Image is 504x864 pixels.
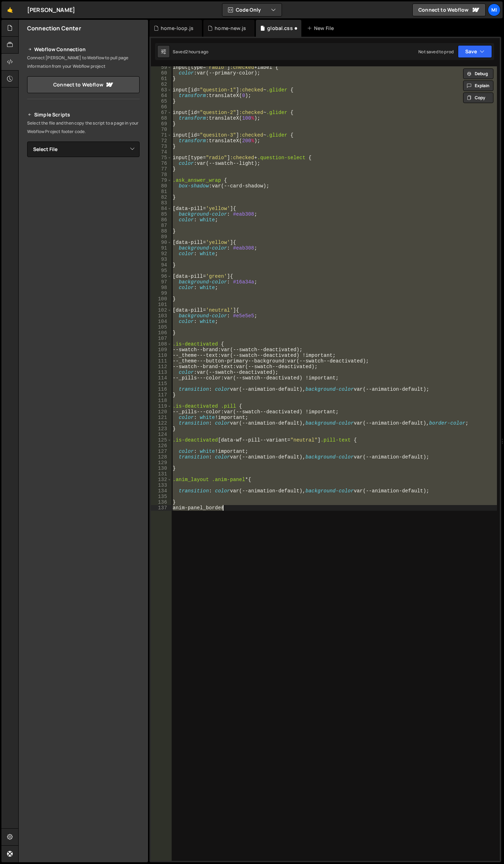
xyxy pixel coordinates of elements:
p: Select the file and then copy the script to a page in your Webflow Project footer code. [27,119,140,136]
div: 92 [151,251,172,257]
div: 100 [151,296,172,302]
div: New File [307,25,337,32]
div: 77 [151,166,172,172]
div: 124 [151,432,172,437]
div: 82 [151,194,172,200]
div: home-new.js [215,25,246,32]
div: 108 [151,341,172,347]
a: Connect to Webflow [27,76,140,93]
div: Saved [173,49,209,55]
div: 75 [151,155,172,161]
div: 83 [151,200,172,206]
div: 137 [151,505,172,511]
h2: Simple Scripts [27,110,140,119]
div: 86 [151,217,172,223]
div: 116 [151,386,172,392]
button: Copy [463,92,493,103]
div: 120 [151,409,172,415]
div: 123 [151,426,172,432]
div: 90 [151,240,172,245]
div: 134 [151,488,172,494]
div: 117 [151,392,172,398]
div: 101 [151,302,172,307]
div: 64 [151,93,172,98]
div: 110 [151,353,172,358]
div: 94 [151,262,172,268]
h2: Webflow Connection [27,45,140,54]
div: home-loop.js [161,25,193,32]
div: 128 [151,454,172,460]
div: 136 [151,499,172,505]
div: 76 [151,161,172,166]
div: 118 [151,398,172,403]
div: 109 [151,347,172,353]
div: 119 [151,403,172,409]
div: 104 [151,319,172,324]
div: 60 [151,70,172,76]
div: 105 [151,324,172,330]
div: global.css [267,25,293,32]
div: 114 [151,375,172,381]
div: 96 [151,274,172,279]
div: 122 [151,420,172,426]
div: 115 [151,381,172,386]
div: 97 [151,279,172,285]
h2: Connection Center [27,24,81,32]
button: Explain [463,80,493,91]
div: 66 [151,104,172,110]
div: 80 [151,183,172,189]
div: 131 [151,471,172,477]
div: 88 [151,228,172,234]
button: Save [458,45,492,58]
a: 🤙 [1,1,19,18]
div: 79 [151,178,172,183]
a: Connect to Webflow [412,4,486,16]
div: 67 [151,110,172,115]
div: 135 [151,494,172,499]
button: Code Only [222,4,282,16]
div: 73 [151,144,172,149]
p: Connect [PERSON_NAME] to Webflow to pull page information from your Webflow project [27,54,140,71]
div: 113 [151,370,172,375]
div: 81 [151,189,172,194]
div: 111 [151,358,172,364]
div: 95 [151,268,172,274]
div: 2 hours ago [185,49,209,55]
div: 107 [151,336,172,341]
div: 126 [151,443,172,449]
div: [PERSON_NAME] [27,6,75,14]
div: 62 [151,82,172,87]
div: 91 [151,245,172,251]
div: 112 [151,364,172,370]
div: 78 [151,172,172,178]
div: 68 [151,115,172,121]
div: 72 [151,138,172,144]
div: 103 [151,313,172,319]
div: 99 [151,290,172,296]
a: Mi [488,4,500,16]
div: 65 [151,98,172,104]
div: 85 [151,211,172,217]
button: Debug [463,68,493,79]
div: 127 [151,449,172,454]
div: 59 [151,65,172,70]
div: 74 [151,149,172,155]
div: 93 [151,257,172,262]
div: 70 [151,127,172,132]
div: 89 [151,234,172,240]
div: 125 [151,437,172,443]
iframe: YouTube video player [27,169,140,232]
div: 130 [151,466,172,471]
div: Not saved to prod [418,49,454,55]
div: 129 [151,460,172,466]
div: 132 [151,477,172,482]
div: 121 [151,415,172,420]
div: 61 [151,76,172,82]
div: 102 [151,307,172,313]
div: 63 [151,87,172,93]
div: 106 [151,330,172,336]
div: 98 [151,285,172,290]
div: 71 [151,132,172,138]
div: 69 [151,121,172,127]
